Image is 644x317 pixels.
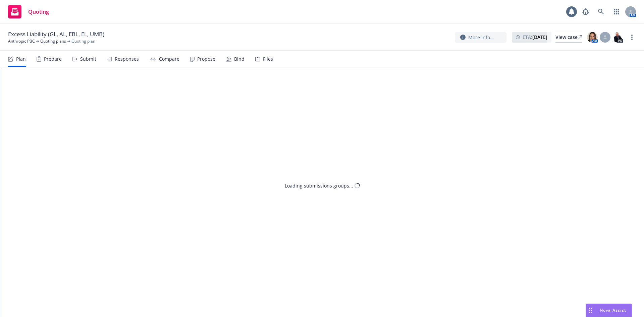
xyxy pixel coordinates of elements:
div: Drag to move [586,304,594,317]
span: Nova Assist [600,307,626,313]
span: Excess Liability (GL, AL, EBL, EL, UMB) [8,30,104,38]
span: More info... [468,34,494,41]
a: View case [555,32,582,43]
div: Prepare [44,56,62,62]
div: Responses [115,56,139,62]
button: Nova Assist [586,304,632,317]
button: More info... [455,32,506,43]
div: Compare [159,56,179,62]
a: more [628,33,636,41]
div: Files [263,56,273,62]
a: Switch app [610,5,623,18]
a: Anthropic PBC [8,38,35,44]
span: Quoting plan [71,38,95,44]
span: ETA : [523,34,547,41]
span: Quoting [28,9,49,14]
div: Bind [234,56,245,62]
div: Loading submissions groups... [285,182,353,189]
div: Submit [80,56,96,62]
div: View case [555,32,582,42]
a: Report a Bug [579,5,592,18]
img: photo [612,32,623,43]
img: photo [587,32,598,43]
a: Quoting plans [40,38,66,44]
strong: [DATE] [532,34,547,40]
div: Propose [197,56,215,62]
a: Search [594,5,608,18]
div: Plan [16,56,26,62]
a: Quoting [5,2,52,21]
